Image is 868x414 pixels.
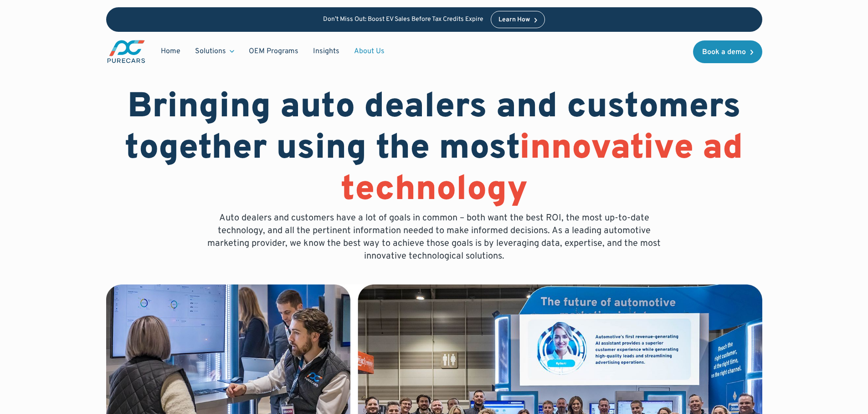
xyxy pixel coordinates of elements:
[106,87,762,212] h1: Bringing auto dealers and customers together using the most
[241,43,306,60] a: OEM Programs
[106,39,146,64] img: purecars logo
[154,43,188,60] a: Home
[195,46,226,56] div: Solutions
[188,43,241,60] div: Solutions
[498,17,530,23] div: Learn How
[306,43,347,60] a: Insights
[693,40,762,63] a: Book a demo
[347,43,392,60] a: About Us
[341,127,744,212] span: innovative ad technology
[491,11,545,28] a: Learn How
[323,16,483,24] p: Don’t Miss Out: Boost EV Sales Before Tax Credits Expire
[106,39,146,64] a: main
[702,49,746,56] div: Book a demo
[201,212,668,263] p: Auto dealers and customers have a lot of goals in common – both want the best ROI, the most up-to...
